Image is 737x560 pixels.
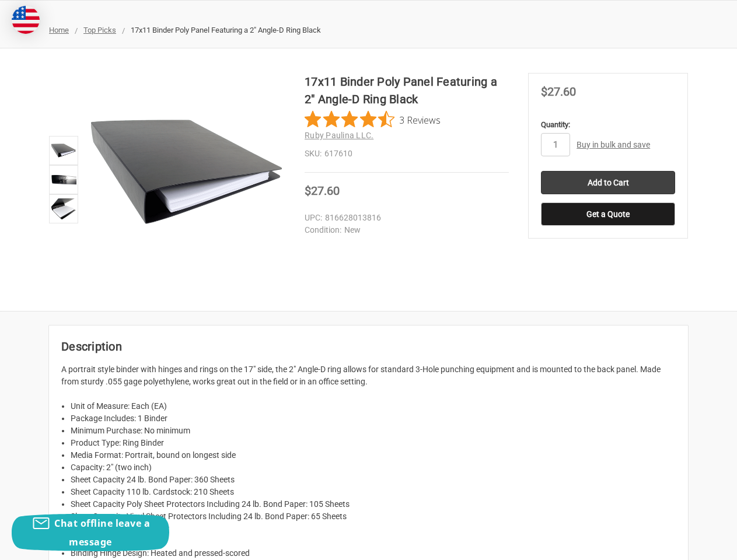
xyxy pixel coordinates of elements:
[88,73,285,271] img: 17x11 Binder Poly Panel Featuring a 2" Angle-D Ring Black
[12,514,169,551] button: Chat offline leave a message
[49,26,69,34] a: Home
[541,171,675,194] input: Add to Cart
[71,547,676,559] li: Binding Hinge Design: Heated and pressed-scored
[305,131,373,140] a: Ruby Paulina LLC.
[305,212,322,224] dt: UPC:
[541,202,675,226] button: Get a Quote
[305,111,441,128] button: Rated 4.3 out of 5 stars from 3 reviews. Jump to reviews.
[51,138,76,163] img: 17x11 Binder Poly Panel Featuring a 2" Angle-D Ring Black
[305,73,509,108] h1: 17x11 Binder Poly Panel Featuring a 2" Angle-D Ring Black
[51,196,76,222] img: 17”x11” Poly Binders (617610)
[71,437,676,449] li: Product Type: Ring Binder
[54,517,150,548] span: Chat offline leave a message
[71,535,676,547] li: Sheet Standard: 11" x 17"
[305,224,504,236] dd: New
[12,6,40,34] img: duty and tax information for United States
[71,461,676,474] li: Capacity: 2" (two inch)
[305,224,341,236] dt: Condition:
[541,119,675,131] label: Quantity:
[71,425,676,437] li: Minimum Purchase: No minimum
[305,148,322,160] dt: SKU:
[61,363,676,388] p: A portrait style binder with hinges and rings on the 17" side, the 2" Angle-D ring allows for sta...
[83,26,116,34] a: Top Picks
[51,167,76,192] img: 17x11 Binder Poly Panel Featuring a 2" Angle-D Ring Black
[305,184,340,198] span: $27.60
[305,212,504,224] dd: 816628013816
[71,400,676,412] li: Unit of Measure: Each (EA)
[71,449,676,461] li: Media Format: Portrait, bound on longest side
[305,148,509,160] dd: 617610
[71,412,676,425] li: Package Includes: 1 Binder
[71,474,676,486] li: Sheet Capacity 24 lb. Bond Paper: 360 Sheets
[71,498,676,510] li: Sheet Capacity Poly Sheet Protectors Including 24 lb. Bond Paper: 105 Sheets
[541,85,576,99] span: $27.60
[71,510,676,523] li: Sheet Capacity Vinyl Sheet Protectors Including 24 lb. Bond Paper: 65 Sheets
[71,486,676,498] li: Sheet Capacity 110 lb. Cardstock: 210 Sheets
[577,140,650,149] a: Buy in bulk and save
[71,523,676,535] li: Sheet Size: Tabloid / Ledger
[399,111,441,128] span: 3 Reviews
[61,338,676,355] h2: Description
[131,26,321,34] span: 17x11 Binder Poly Panel Featuring a 2" Angle-D Ring Black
